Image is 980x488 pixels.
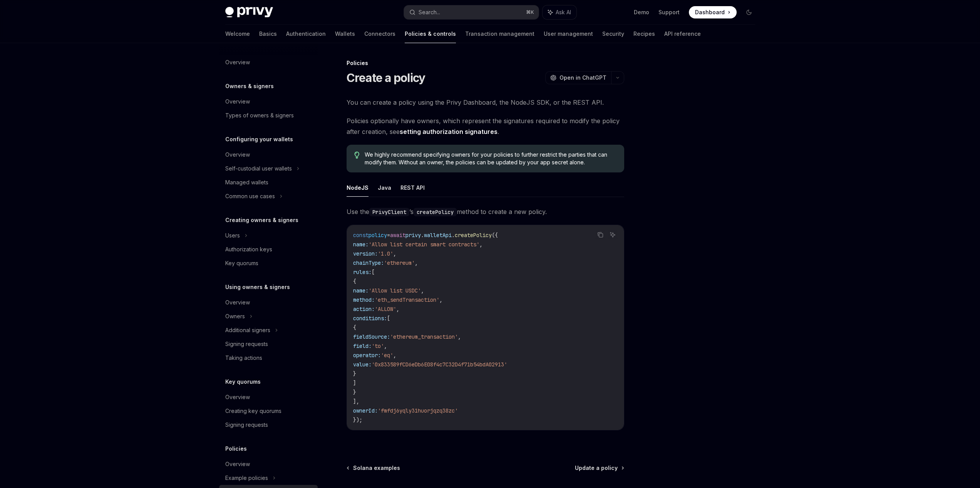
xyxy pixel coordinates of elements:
[353,296,375,303] span: method:
[353,379,356,386] span: ]
[695,8,725,16] span: Dashboard
[575,464,618,472] span: Update a policy
[384,343,387,349] span: ,
[219,337,318,351] a: Signing requests
[465,25,534,43] a: Transaction management
[286,25,326,43] a: Authentication
[633,25,655,43] a: Recipes
[225,259,258,268] div: Key quorums
[225,111,294,120] div: Types of owners & signers
[405,232,421,239] span: privy
[225,135,293,144] h5: Configuring your wallets
[575,464,623,472] a: Update a policy
[387,232,390,239] span: =
[219,148,318,162] a: Overview
[369,287,421,294] span: 'Allow list USDC'
[347,115,624,137] span: Policies optionally have owners, which represent the signatures required to modify the policy aft...
[364,25,395,43] a: Connectors
[225,231,240,240] div: Users
[378,179,391,197] button: Java
[353,343,372,349] span: field:
[353,464,400,472] span: Solana examples
[544,25,593,43] a: User management
[225,164,292,173] div: Self-custodial user wallets
[353,352,381,359] span: operator:
[634,8,649,16] a: Demo
[353,250,378,257] span: version:
[225,460,250,469] div: Overview
[452,232,455,239] span: .
[369,241,479,248] span: 'Allow list certain smart contracts'
[219,457,318,471] a: Overview
[365,151,616,166] span: We highly recommend specifying owners for your policies to further restrict the parties that can ...
[608,230,618,240] button: Ask AI
[225,406,281,416] div: Creating key quorums
[393,352,396,359] span: ,
[400,128,498,136] a: setting authorization signatures
[378,407,458,414] span: 'fmfdj6yqly31huorjqzq38zc'
[225,192,275,201] div: Common use cases
[347,206,624,217] span: Use the ’s method to create a new policy.
[595,230,605,240] button: Copy the contents from the code block
[658,8,680,16] a: Support
[390,232,405,239] span: await
[381,352,393,359] span: 'eq'
[219,242,318,256] a: Authorization keys
[225,150,250,159] div: Overview
[664,25,701,43] a: API reference
[225,58,250,67] div: Overview
[225,339,268,349] div: Signing requests
[372,343,384,349] span: 'to'
[400,179,425,197] button: REST API
[353,398,359,405] span: ],
[225,82,274,91] h5: Owners & signers
[219,55,318,69] a: Overview
[353,269,372,276] span: rules:
[378,250,393,257] span: '1.0'
[396,306,399,313] span: ,
[225,420,268,430] div: Signing requests
[545,71,611,84] button: Open in ChatGPT
[543,5,576,19] button: Ask AI
[225,97,250,106] div: Overview
[219,95,318,109] a: Overview
[225,298,250,307] div: Overview
[353,361,372,368] span: value:
[225,444,247,453] h5: Policies
[387,315,390,322] span: [
[225,282,290,292] h5: Using owners & signers
[375,296,439,303] span: 'eth_sendTransaction'
[375,306,396,313] span: 'ALLOW'
[405,25,456,43] a: Policies & controls
[225,326,270,335] div: Additional signers
[219,175,318,189] a: Managed wallets
[353,389,356,396] span: }
[421,287,424,294] span: ,
[225,7,273,18] img: dark logo
[689,6,737,18] a: Dashboard
[458,333,461,340] span: ,
[225,353,262,363] div: Taking actions
[390,333,458,340] span: 'ethereum_transaction'
[479,241,482,248] span: ,
[335,25,355,43] a: Wallets
[219,418,318,432] a: Signing requests
[424,232,452,239] span: walletApi
[353,407,378,414] span: ownerId:
[225,245,272,254] div: Authorization keys
[225,393,250,402] div: Overview
[602,25,624,43] a: Security
[353,416,362,423] span: });
[353,278,356,285] span: {
[384,259,415,266] span: 'ethereum'
[347,71,426,85] h1: Create a policy
[369,232,387,239] span: policy
[225,25,250,43] a: Welcome
[439,296,442,303] span: ,
[492,232,498,239] span: ({
[219,404,318,418] a: Creating key quorums
[556,8,571,16] span: Ask AI
[353,324,356,331] span: {
[421,232,424,239] span: .
[225,473,268,483] div: Example policies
